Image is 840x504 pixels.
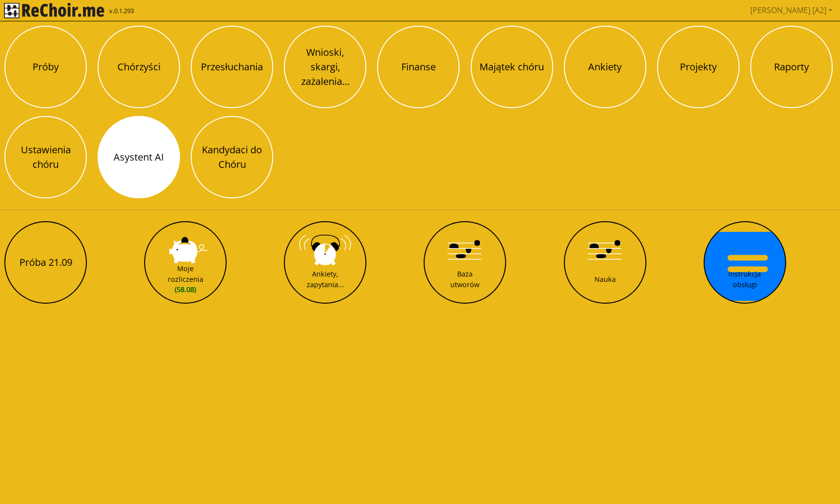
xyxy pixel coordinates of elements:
[4,116,87,198] button: Ustawienia chóru
[144,221,227,304] button: Moje rozliczenia(58.08)
[284,221,366,304] button: Ankiety, zapytania...
[471,26,553,108] button: Majątek chóru
[657,26,740,108] button: Projekty
[4,221,87,304] button: Próba 21.09
[704,221,786,304] button: Instrukcja obsługi
[564,221,646,304] button: Nauka
[109,6,134,16] span: v.0.1.293
[4,3,104,18] img: rekłajer mi
[4,26,87,108] button: Próby
[750,26,833,108] button: Raporty
[377,26,460,108] button: Finanse
[424,221,506,304] button: Baza utworów
[98,116,180,198] button: Asystent AI
[307,269,344,290] div: Ankiety, zapytania...
[450,269,479,290] div: Baza utworów
[728,269,761,290] div: Instrukcja obsługi
[168,284,203,295] span: (58.08)
[191,26,273,108] button: Przesłuchania
[191,116,273,198] button: Kandydaci do Chóru
[594,274,616,285] div: Nauka
[98,26,180,108] button: Chórzyści
[564,26,646,108] button: Ankiety
[284,26,366,108] button: Wnioski, skargi, zażalenia...
[168,263,203,295] div: Moje rozliczenia
[746,0,836,20] a: [PERSON_NAME] [A2]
